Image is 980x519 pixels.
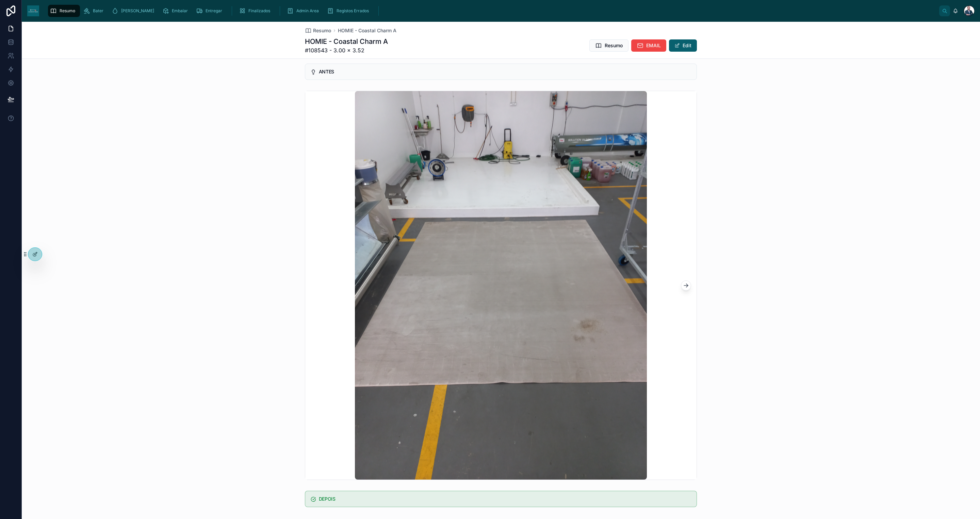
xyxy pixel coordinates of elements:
[60,8,75,14] span: Resumo
[319,497,691,501] h5: DEPOIS
[45,3,939,18] div: scrollable content
[338,27,396,34] a: HOMIE - Coastal Charm A
[319,69,691,74] h5: ANTES
[337,8,369,14] span: Registos Errados
[237,5,275,17] a: Finalizados
[285,5,324,17] a: Admin Area
[160,5,193,17] a: Embalar
[172,8,188,14] span: Embalar
[110,5,159,17] a: [PERSON_NAME]
[206,8,222,14] span: Entregar
[646,42,661,49] span: EMAIL
[605,42,623,49] span: Resumo
[93,8,103,14] span: Bater
[325,5,374,17] a: Registos Errados
[296,8,319,14] span: Admin Area
[121,8,154,14] span: [PERSON_NAME]
[305,46,388,54] span: #108543 - 3.00 x 3.52
[27,5,39,16] img: App logo
[313,27,331,34] span: Resumo
[305,37,388,46] h1: HOMIE - Coastal Charm A
[48,5,80,17] a: Resumo
[194,5,227,17] a: Entregar
[631,39,666,52] button: EMAIL
[81,5,108,17] a: Bater
[248,8,270,14] span: Finalizados
[669,39,697,52] button: Edit
[355,91,647,480] img: 17549198721897121677823793168911.jpg
[589,39,628,52] button: Resumo
[305,27,331,34] a: Resumo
